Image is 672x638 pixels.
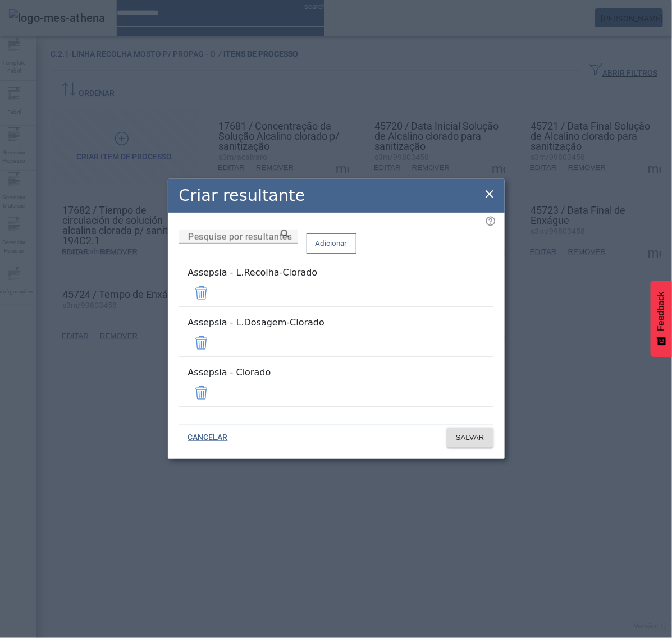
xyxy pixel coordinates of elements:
input: Number [188,230,289,244]
div: Assepsia - Clorado [188,366,484,379]
mat-label: Pesquise por resultantes [188,231,292,242]
button: CANCELAR [179,428,237,448]
span: SALVAR [456,432,484,443]
button: Feedback - Mostrar pesquisa [651,281,672,357]
span: Adicionar [316,238,348,249]
button: Adicionar [307,233,356,254]
div: Assepsia - L.Recolha-Clorado [188,266,484,279]
span: Feedback [656,292,666,331]
div: Assepsia - L.Dosagem-Clorado [188,316,484,329]
span: CANCELAR [188,432,228,443]
button: SALVAR [447,428,493,448]
h2: Criar resultante [179,183,305,208]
